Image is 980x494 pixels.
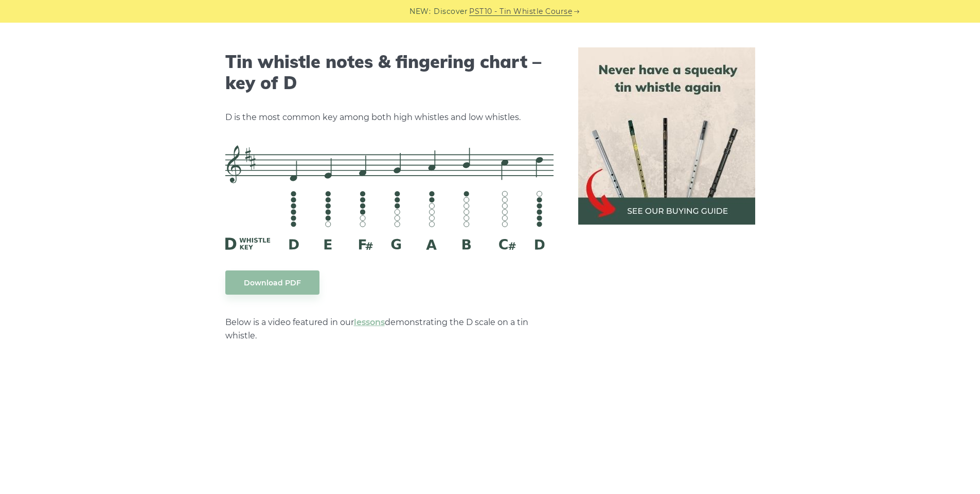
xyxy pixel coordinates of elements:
a: Download PDF [225,270,319,295]
a: lessons [354,317,385,327]
p: Below is a video featured in our demonstrating the D scale on a tin whistle. [225,316,554,343]
p: D is the most common key among both high whistles and low whistles. [225,111,554,124]
img: tin whistle buying guide [578,47,755,225]
span: Discover [434,6,468,18]
a: PST10 - Tin Whistle Course [469,6,572,18]
img: D Whistle Fingering Chart And Notes [225,145,554,249]
h2: Tin whistle notes & fingering chart – key of D [225,52,554,94]
span: NEW: [409,6,431,18]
